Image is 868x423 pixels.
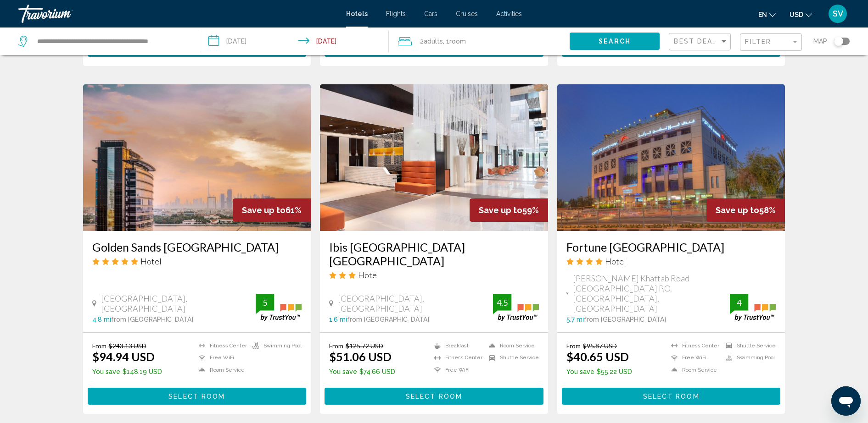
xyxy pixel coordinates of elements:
[826,4,850,23] button: User Menu
[101,293,256,313] span: [GEOGRAPHIC_DATA], [GEOGRAPHIC_DATA]
[566,350,629,363] ins: $40.65 USD
[790,11,803,18] span: USD
[92,342,106,350] span: From
[424,10,437,17] a: Cars
[562,390,781,400] a: Select Room
[194,366,248,374] li: Room Service
[430,366,484,374] li: Free WiFi
[430,342,484,350] li: Breakfast
[406,393,462,400] span: Select Room
[758,11,767,18] span: en
[329,350,392,363] ins: $51.06 USD
[566,342,581,350] span: From
[584,316,666,323] span: from [GEOGRAPHIC_DATA]
[420,35,443,48] span: 2
[566,316,584,323] span: 5.7 mi
[566,368,632,375] p: $55.22 USD
[346,10,368,17] a: Hotels
[716,205,759,215] span: Save up to
[194,354,248,362] li: Free WiFi
[599,38,631,45] span: Search
[813,35,827,48] span: Map
[493,294,539,321] img: trustyou-badge.svg
[248,342,302,350] li: Swimming Pool
[833,9,843,18] span: SV
[484,342,539,350] li: Room Service
[329,316,347,323] span: 1.6 mi
[109,342,146,350] del: $243.13 USD
[329,270,539,280] div: 3 star Hotel
[557,84,785,231] img: Hotel image
[325,388,543,405] button: Select Room
[831,386,861,416] iframe: Poga, lai palaistu ziņojumapmaiņas logu
[730,294,776,321] img: trustyou-badge.svg
[88,390,307,400] a: Select Room
[790,8,812,21] button: Change currency
[479,205,522,215] span: Save up to
[83,84,311,231] img: Hotel image
[233,198,311,222] div: 61%
[456,10,478,17] a: Cruises
[721,354,776,362] li: Swimming Pool
[194,342,248,350] li: Fitness Center
[424,38,443,45] span: Adults
[493,297,511,308] div: 4.5
[570,33,660,49] button: Search
[92,350,155,363] ins: $94.94 USD
[140,256,162,266] span: Hotel
[562,388,781,405] button: Select Room
[666,366,721,374] li: Room Service
[329,368,357,375] span: You save
[484,354,539,362] li: Shuttle Service
[666,342,721,350] li: Fitness Center
[338,293,493,313] span: [GEOGRAPHIC_DATA], [GEOGRAPHIC_DATA]
[730,297,748,308] div: 4
[566,240,776,254] a: Fortune [GEOGRAPHIC_DATA]
[325,390,543,400] a: Select Room
[674,38,728,46] mat-select: Sort by
[449,38,466,45] span: Room
[389,27,570,55] button: Travelers: 2 adults, 0 children
[92,240,302,254] a: Golden Sands [GEOGRAPHIC_DATA]
[470,198,548,222] div: 59%
[242,205,286,215] span: Save up to
[347,316,429,323] span: from [GEOGRAPHIC_DATA]
[496,10,522,17] a: Activities
[386,10,406,17] span: Flights
[92,256,302,266] div: 5 star Hotel
[329,240,539,268] a: Ibis [GEOGRAPHIC_DATA] [GEOGRAPHIC_DATA]
[88,388,307,405] button: Select Room
[605,256,626,266] span: Hotel
[168,393,225,400] span: Select Room
[92,316,111,323] span: 4.8 mi
[199,27,389,55] button: Check-in date: Sep 15, 2025 Check-out date: Sep 16, 2025
[740,33,802,52] button: Filter
[329,368,395,375] p: $74.66 USD
[827,37,850,45] button: Toggle map
[320,84,548,231] img: Hotel image
[443,35,466,48] span: , 1
[583,342,617,350] del: $95.87 USD
[666,354,721,362] li: Free WiFi
[92,368,162,375] p: $148.19 USD
[92,368,120,375] span: You save
[706,198,785,222] div: 58%
[358,270,379,280] span: Hotel
[674,38,722,45] span: Best Deals
[566,256,776,266] div: 4 star Hotel
[643,393,700,400] span: Select Room
[566,368,594,375] span: You save
[111,316,193,323] span: from [GEOGRAPHIC_DATA]
[18,5,337,23] a: Travorium
[256,294,302,321] img: trustyou-badge.svg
